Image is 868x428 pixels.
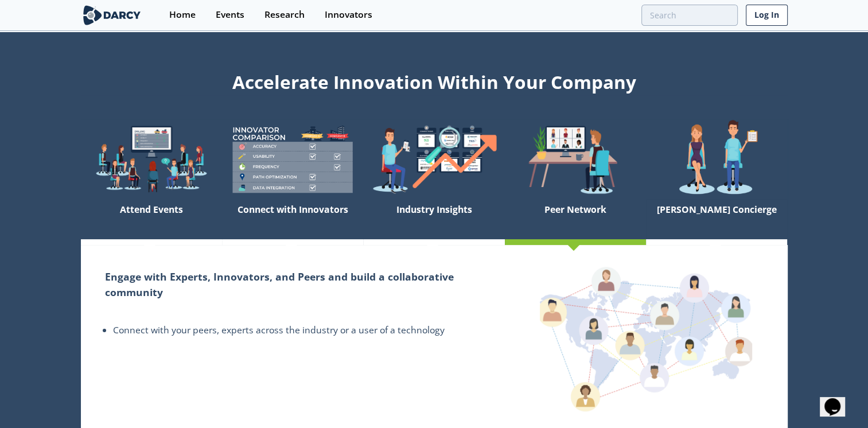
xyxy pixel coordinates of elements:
div: Industry Insights [363,199,504,239]
div: Events [216,10,244,20]
img: welcome-attend-b816887fc24c32c29d1763c6e0ddb6e6.png [505,119,646,199]
h2: Engage with Experts, Innovators, and Peers and build a collaborative community [105,269,481,299]
img: peer-network-4b24cf0a691af4c61cae572e598c8d44.png [540,265,752,411]
img: welcome-explore-560578ff38cea7c86bcfe544b5e45342.png [81,119,222,199]
div: Accelerate Innovation Within Your Company [81,64,788,95]
div: Attend Events [81,199,222,239]
div: Innovators [325,10,372,20]
div: Connect with Innovators [222,199,363,239]
input: Advanced Search [641,5,738,26]
iframe: chat widget [820,382,857,417]
img: welcome-compare-1b687586299da8f117b7ac84fd957760.png [222,119,363,199]
div: [PERSON_NAME] Concierge [646,199,787,239]
img: logo-wide.svg [81,5,143,25]
div: Home [169,10,196,20]
li: Connect with your peers, experts across the industry or a user of a technology [113,324,481,337]
img: welcome-find-a12191a34a96034fcac36f4ff4d37733.png [363,119,504,199]
div: Peer Network [505,199,646,239]
div: Research [264,10,305,20]
a: Log In [746,5,788,26]
img: welcome-concierge-wide-20dccca83e9cbdbb601deee24fb8df72.png [646,119,787,199]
